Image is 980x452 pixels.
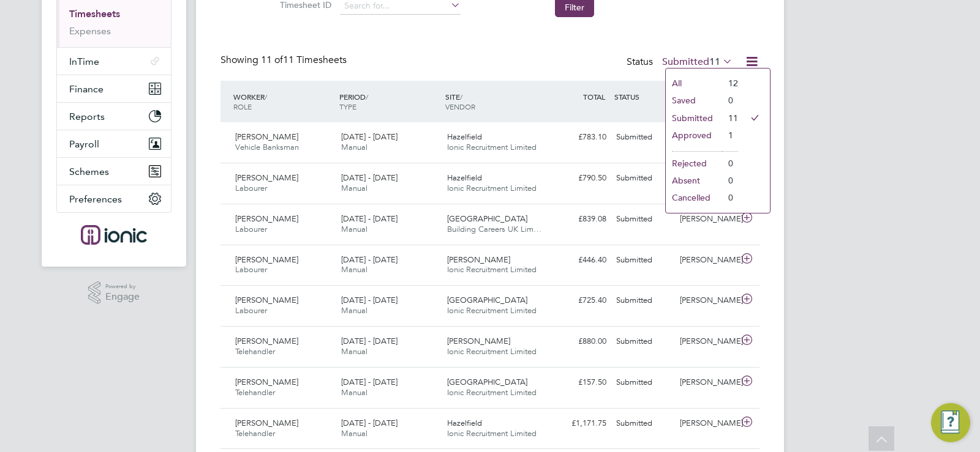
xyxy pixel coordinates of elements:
[233,102,252,111] span: ROLE
[341,387,367,398] span: Manual
[447,183,537,193] span: Ionic Recruitment Limited
[341,254,398,265] span: [DATE] - [DATE]
[666,189,722,206] li: Cancelled
[611,291,675,311] div: Submitted
[341,295,398,305] span: [DATE] - [DATE]
[675,413,739,434] div: [PERSON_NAME]
[447,418,482,428] span: Hazelfield
[460,92,462,102] span: /
[88,281,140,305] a: Powered byEngage
[611,372,675,393] div: Submitted
[666,109,722,127] li: Submitted
[675,332,739,352] div: [PERSON_NAME]
[931,403,970,442] button: Engage Resource Center
[722,155,738,172] li: 0
[57,103,171,130] button: Reports
[442,86,548,117] div: SITE
[341,172,398,183] span: [DATE] - [DATE]
[235,183,267,193] span: Labourer
[722,172,738,189] li: 0
[447,387,537,398] span: Ionic Recruitment Limited
[69,138,99,150] span: Payroll
[341,132,398,142] span: [DATE] - [DATE]
[235,418,298,428] span: [PERSON_NAME]
[341,336,398,346] span: [DATE] - [DATE]
[611,250,675,270] div: Submitted
[341,428,367,439] span: Manual
[265,92,267,102] span: /
[235,336,298,346] span: [PERSON_NAME]
[611,413,675,434] div: Submitted
[235,213,298,224] span: [PERSON_NAME]
[548,413,611,434] div: £1,171.75
[69,111,105,122] span: Reports
[548,372,611,393] div: £157.50
[583,92,605,102] span: TOTAL
[235,172,298,183] span: [PERSON_NAME]
[675,250,739,270] div: [PERSON_NAME]
[709,56,720,68] span: 11
[666,92,722,109] li: Saved
[235,387,275,398] span: Telehandler
[341,418,398,428] span: [DATE] - [DATE]
[57,185,171,212] button: Preferences
[611,86,675,108] div: STATUS
[221,54,349,67] div: Showing
[230,86,336,117] div: WORKER
[235,254,298,265] span: [PERSON_NAME]
[69,56,99,67] span: InTime
[235,132,298,142] span: [PERSON_NAME]
[722,127,738,144] li: 1
[722,189,738,206] li: 0
[447,428,537,439] span: Ionic Recruitment Limited
[675,291,739,311] div: [PERSON_NAME]
[447,377,527,387] span: [GEOGRAPHIC_DATA]
[235,142,299,152] span: Vehicle Banksman
[447,254,510,265] span: [PERSON_NAME]
[235,377,298,387] span: [PERSON_NAME]
[675,209,739,229] div: [PERSON_NAME]
[722,109,738,127] li: 11
[57,158,171,185] button: Schemes
[235,346,275,357] span: Telehandler
[548,332,611,352] div: £880.00
[675,372,739,393] div: [PERSON_NAME]
[261,54,347,66] span: 11 Timesheets
[339,102,356,111] span: TYPE
[336,86,442,117] div: PERIOD
[341,213,398,224] span: [DATE] - [DATE]
[447,295,527,305] span: [GEOGRAPHIC_DATA]
[341,346,367,357] span: Manual
[235,224,267,234] span: Labourer
[57,130,171,157] button: Payroll
[447,132,482,142] span: Hazelfield
[69,8,120,20] a: Timesheets
[447,172,482,183] span: Hazelfield
[611,209,675,229] div: Submitted
[662,56,733,68] label: Submitted
[341,264,367,275] span: Manual
[235,295,298,305] span: [PERSON_NAME]
[69,166,109,177] span: Schemes
[548,127,611,147] div: £783.10
[445,102,475,111] span: VENDOR
[447,213,527,224] span: [GEOGRAPHIC_DATA]
[366,92,368,102] span: /
[447,305,537,316] span: Ionic Recruitment Limited
[548,291,611,311] div: £725.40
[341,224,367,234] span: Manual
[105,292,140,302] span: Engage
[666,75,722,92] li: All
[722,92,738,109] li: 0
[69,83,104,95] span: Finance
[81,225,147,245] img: ionic-logo-retina.png
[548,168,611,188] div: £790.50
[69,25,111,37] a: Expenses
[548,209,611,229] div: £839.08
[447,346,537,357] span: Ionic Recruitment Limited
[56,225,171,245] a: Go to home page
[235,305,267,316] span: Labourer
[69,193,122,205] span: Preferences
[341,305,367,316] span: Manual
[57,48,171,75] button: InTime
